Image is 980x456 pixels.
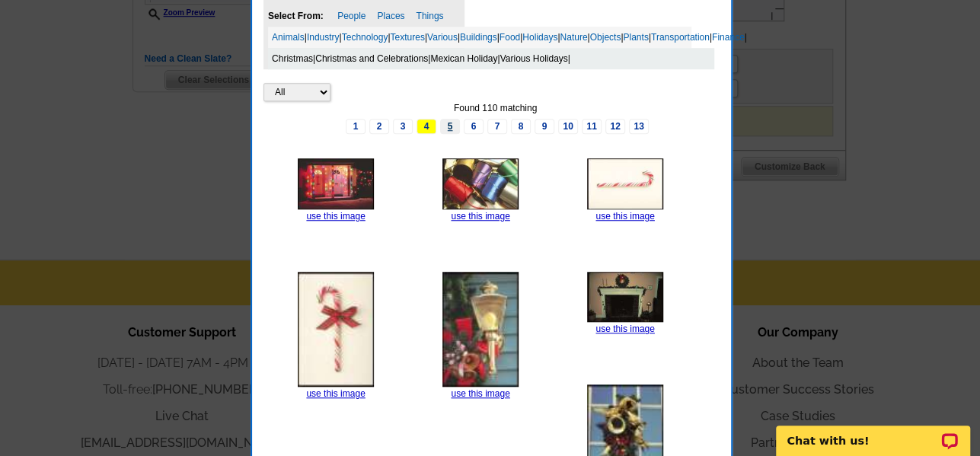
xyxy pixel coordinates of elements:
a: 3 [393,119,413,134]
a: 1 [346,119,366,134]
span: | [745,32,747,43]
a: use this image [451,211,509,222]
a: 2 [369,119,389,134]
a: use this image [306,211,365,222]
a: Technology [342,32,388,43]
a: 12 [605,119,625,134]
a: Transportation [651,32,710,43]
img: th_72031.jpg [442,272,519,387]
div: Found 110 matching [263,101,727,115]
span: | [340,32,342,43]
span: | [425,32,427,43]
a: Holidays [522,32,557,43]
a: use this image [306,388,365,399]
a: Finance [712,32,745,43]
a: Mexican Holiday [430,53,497,64]
span: | [649,32,651,43]
img: th_72029.jpg [587,158,663,209]
a: Various [427,32,458,43]
a: 10 [558,119,578,134]
span: | [313,53,315,64]
span: 4 [417,119,436,134]
a: Various Holidays [500,53,568,64]
span: | [305,32,307,43]
a: 7 [487,119,507,134]
a: Animals [272,32,305,43]
a: Food [500,32,520,43]
a: Plants [623,32,648,43]
span: | [497,32,500,43]
a: Objects [590,32,621,43]
span: | [497,53,500,64]
span: | [428,53,430,64]
span: | [520,32,522,43]
a: People [337,11,366,21]
a: 8 [511,119,531,134]
strong: Select From: [268,11,324,21]
a: Nature [560,32,587,43]
a: 9 [535,119,554,134]
a: Christmas and Celebrations [315,53,428,64]
img: th_72028.jpg [442,158,519,209]
span: | [621,32,623,43]
a: Textures [390,32,424,43]
a: Things [416,11,443,21]
a: 6 [464,119,484,134]
a: use this image [595,324,654,334]
a: Buildings [460,32,497,43]
a: 11 [582,119,602,134]
span: | [568,53,570,64]
a: Industry [307,32,340,43]
a: Places [377,11,404,21]
span: | [587,32,589,43]
iframe: LiveChat chat widget [766,408,980,456]
img: th_72030.jpg [298,272,374,387]
span: | [458,32,460,43]
a: use this image [595,211,654,222]
a: 5 [440,119,460,134]
img: th_72027.jpg [298,158,374,209]
span: | [710,32,712,43]
span: | [388,32,390,43]
a: use this image [451,388,509,399]
span: | [557,32,560,43]
a: Christmas [272,53,313,64]
a: 13 [629,119,649,134]
img: th_72032.jpg [587,272,663,323]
